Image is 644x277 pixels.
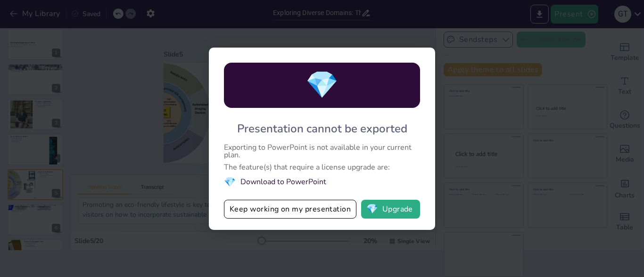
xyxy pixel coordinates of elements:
[224,144,420,159] div: Exporting to PowerPoint is not available in your current plan.
[305,67,339,103] span: diamond
[224,200,356,219] button: Keep working on my presentation
[224,163,420,171] div: The feature(s) that require a license upgrade are:
[224,176,236,188] span: diamond
[366,204,378,214] span: diamond
[237,121,407,136] div: Presentation cannot be exported
[361,200,420,219] button: diamondUpgrade
[224,176,420,188] li: Download to PowerPoint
